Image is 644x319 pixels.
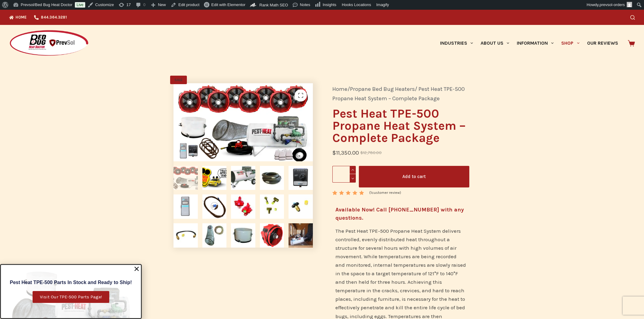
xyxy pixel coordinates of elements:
[370,190,372,195] span: 1
[335,228,466,276] span: The Pest Heat TPE-500 Propane Heat System delivers controlled, evenly distributed heat throughout...
[313,119,452,125] a: Majorly Approved Vendor by Truly Nolen
[173,119,313,125] a: Pest Heat TPE-500 Propane Heat System complete package, compare to Titan 450 Propane Bed Bug Heater
[202,166,227,190] img: Majorly Approved Vendor by Truly Nolen
[231,194,255,219] img: Red 10-PSI Regulator for Pest Heat TPE-500
[75,2,85,8] a: Live
[260,223,284,248] img: AM3700 Axial Air Mover
[477,25,513,61] a: About Us
[211,2,245,7] span: Edit with Elementor
[558,25,583,61] a: Shop
[513,25,558,61] a: Information
[4,280,138,285] h6: Pest Heat TPE-500 Parts In Stock and Ready to Ship!
[332,84,469,103] nav: Breadcrumb
[173,194,198,219] img: TEGAM Handheld Thermometer
[260,166,284,190] img: 50-foot propane hose for Pest Heat TPE-500
[369,190,401,196] a: (1customer review)
[335,206,466,222] h4: Available Now! Call [PHONE_NUMBER] with any questions.
[332,190,365,223] span: Rated out of 5 based on customer rating
[173,166,198,190] img: Pest Heat TPE-500 Propane Heat System complete package, compare to Titan 450 Propane Bed Bug Heater
[289,194,313,219] img: POL Fitting for Pest Heat TPE-500
[332,166,356,183] input: Product quantity
[436,25,622,61] nav: Primary
[332,190,337,200] span: 1
[360,150,382,155] bdi: 12,780.00
[30,10,71,25] a: 844.364.3281
[436,25,477,61] a: Industries
[332,190,365,195] div: Rated 5.00 out of 5
[600,2,625,7] span: prevsol-orders
[173,223,198,248] img: 24” Pigtail for Pest Heat TPE-500
[9,10,30,25] a: Home
[40,295,102,299] span: Visit Our TPE-500 Parts Page!
[332,149,359,156] bdi: 11,350.00
[360,150,363,155] span: $
[350,86,415,92] a: Propane Bed Bug Heaters
[359,166,469,187] button: Add to cart
[332,86,348,92] a: Home
[231,166,255,190] img: Pest Heat TPE-500 Propane Heater to treat bed bugs, termites, and stored pests such as Grain Beatles
[134,266,140,272] a: Close
[313,83,452,162] img: Majorly Approved Vendor by Truly Nolen
[583,25,622,61] a: Our Reviews
[453,270,455,276] span: °
[202,194,227,219] img: 50 foot temperature probe
[630,15,635,20] button: Search
[170,76,187,84] span: SALE
[436,270,453,276] span: F to 140
[289,166,313,190] img: TEGAM 6-way Switch
[260,194,284,219] img: T-Block Fitting for Pest Heat TPE-500
[332,108,469,144] h1: Pest Heat TPE-500 Propane Heat System – Complete Package
[9,10,71,25] nav: Top Menu
[231,223,255,248] img: Metal 18” duct adapter for Pest Heat TPE-500
[332,149,336,156] span: $
[173,83,313,161] img: Pest Heat TPE-500 Propane Heat System complete package, compare to Titan 450 Propane Bed Bug Heater
[259,3,288,7] span: Rank Math SEO
[289,223,313,248] img: Pest Heat TPE-500 Propane Heater Treating Bed Bugs in a Camp
[202,223,227,248] img: 18” by 25’ mylar duct for Pest Heat TPE-500
[295,89,307,101] a: View full-screen image gallery
[33,291,109,303] a: Visit Our TPE-500 Parts Page!
[434,270,436,276] span: °
[9,30,89,57] img: Prevsol/Bed Bug Heat Doctor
